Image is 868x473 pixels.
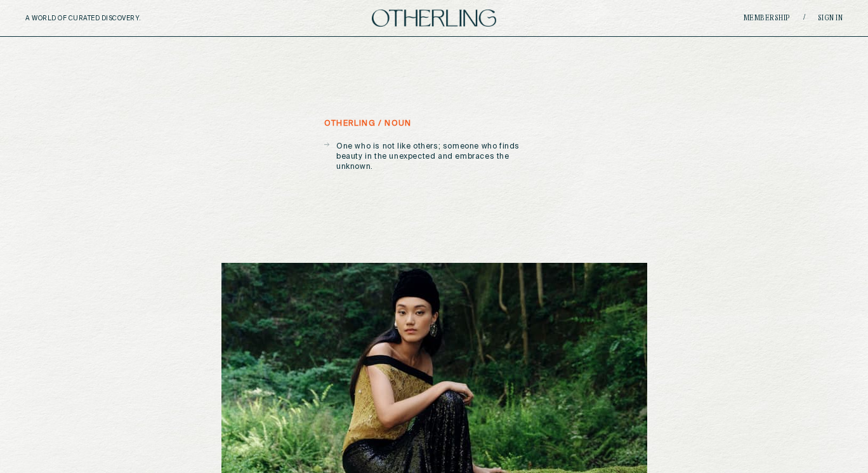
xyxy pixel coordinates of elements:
[803,13,805,23] span: /
[324,119,411,128] h5: otherling / noun
[372,10,496,27] img: logo
[336,142,544,172] p: One who is not like others; someone who finds beauty in the unexpected and embraces the unknown.
[818,15,843,22] a: Sign in
[744,15,791,22] a: Membership
[25,15,196,22] h5: A WORLD OF CURATED DISCOVERY.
